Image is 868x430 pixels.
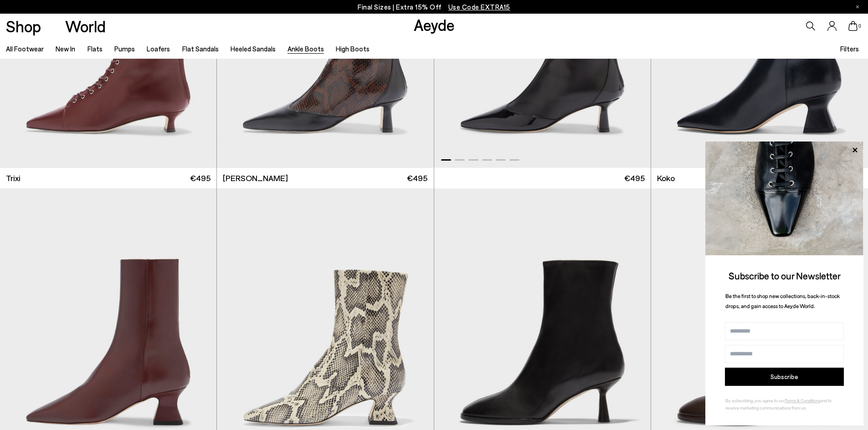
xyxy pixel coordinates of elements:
a: High Boots [336,45,370,53]
a: [PERSON_NAME] €495 [217,168,433,188]
span: €495 [624,172,645,184]
span: Koko [657,172,675,184]
a: Pumps [114,45,135,53]
a: 0 [848,21,858,31]
a: Terms & Conditions [785,398,820,403]
button: Subscribe [725,368,844,386]
a: Aeyde [414,15,455,34]
span: €495 [407,172,427,184]
span: Filters [840,45,859,53]
a: World [65,18,106,34]
span: Be the first to shop new collections, back-in-stock drops, and gain access to Aeyde World. [725,293,840,309]
span: Trixi [6,172,21,184]
span: €495 [190,172,211,184]
img: ca3f721fb6ff708a270709c41d776025.jpg [705,142,863,255]
a: New In [56,45,75,53]
span: 0 [858,24,862,29]
a: All Footwear [6,45,44,53]
a: Ankle Boots [288,45,324,53]
p: Final Sizes | Extra 15% Off [358,1,510,13]
a: Heeled Sandals [231,45,276,53]
a: €495 [434,168,651,188]
span: Navigate to /collections/ss25-final-sizes [448,3,510,11]
span: [PERSON_NAME] [223,172,288,184]
a: Flat Sandals [182,45,219,53]
span: By subscribing, you agree to our [725,398,785,403]
a: Loafers [147,45,170,53]
a: Flats [87,45,103,53]
span: Subscribe to our Newsletter [729,270,841,281]
a: Koko €495 [651,168,868,188]
a: Shop [6,18,41,34]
